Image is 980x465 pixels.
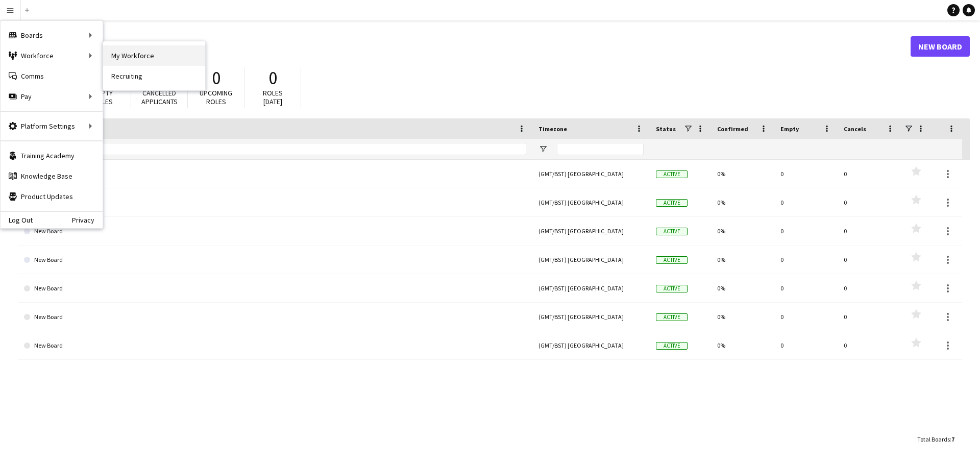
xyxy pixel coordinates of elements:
[24,188,526,217] a: New Board
[711,188,774,216] div: 0%
[1,86,103,107] div: Pay
[717,125,748,133] span: Confirmed
[532,217,650,245] div: (GMT/BST) [GEOGRAPHIC_DATA]
[838,188,901,216] div: 0
[538,144,548,154] button: Open Filter Menu
[557,143,644,155] input: Timezone Filter Input
[774,331,838,359] div: 0
[103,66,205,86] a: Recruiting
[268,67,277,89] span: 0
[24,160,526,188] a: client x
[656,170,688,178] span: Active
[538,125,567,133] span: Timezone
[24,303,526,331] a: New Board
[780,125,799,133] span: Empty
[72,216,103,224] a: Privacy
[1,166,103,186] a: Knowledge Base
[1,145,103,166] a: Training Academy
[711,303,774,331] div: 0%
[844,125,866,133] span: Cancels
[141,88,178,106] span: Cancelled applicants
[774,188,838,216] div: 0
[774,246,838,274] div: 0
[532,160,650,188] div: (GMT/BST) [GEOGRAPHIC_DATA]
[917,435,950,443] span: Total Boards
[951,435,954,443] span: 7
[656,125,676,133] span: Status
[24,246,526,274] a: New Board
[711,160,774,188] div: 0%
[774,274,838,302] div: 0
[212,67,220,89] span: 0
[774,217,838,245] div: 0
[532,303,650,331] div: (GMT/BST) [GEOGRAPHIC_DATA]
[711,331,774,359] div: 0%
[532,188,650,216] div: (GMT/BST) [GEOGRAPHIC_DATA]
[532,331,650,359] div: (GMT/BST) [GEOGRAPHIC_DATA]
[838,274,901,302] div: 0
[263,88,283,106] span: Roles [DATE]
[24,217,526,246] a: New Board
[656,256,688,264] span: Active
[24,274,526,303] a: New Board
[1,45,103,66] div: Workforce
[917,429,954,449] div: :
[1,116,103,136] div: Platform Settings
[1,216,33,224] a: Log Out
[656,228,688,235] span: Active
[711,246,774,274] div: 0%
[656,199,688,207] span: Active
[774,160,838,188] div: 0
[532,274,650,302] div: (GMT/BST) [GEOGRAPHIC_DATA]
[24,331,526,360] a: New Board
[911,36,970,57] a: New Board
[532,246,650,274] div: (GMT/BST) [GEOGRAPHIC_DATA]
[838,160,901,188] div: 0
[656,313,688,321] span: Active
[1,66,103,86] a: Comms
[711,217,774,245] div: 0%
[656,342,688,350] span: Active
[1,186,103,207] a: Product Updates
[42,143,526,155] input: Board name Filter Input
[711,274,774,302] div: 0%
[103,45,205,66] a: My Workforce
[200,88,232,106] span: Upcoming roles
[1,25,103,45] div: Boards
[838,217,901,245] div: 0
[838,303,901,331] div: 0
[656,285,688,292] span: Active
[18,39,911,54] h1: Boards
[838,331,901,359] div: 0
[774,303,838,331] div: 0
[838,246,901,274] div: 0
